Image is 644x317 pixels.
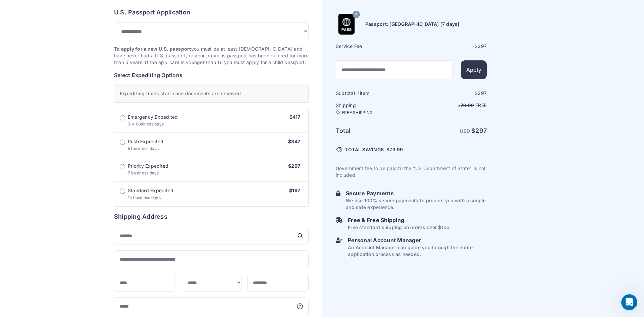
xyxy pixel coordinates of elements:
svg: More information [297,303,303,310]
h6: Total [336,126,411,136]
span: 297 [475,127,487,134]
p: $ [412,102,487,109]
span: $197 [289,188,300,193]
span: 1 [358,90,360,96]
span: FREE SHIPPING [342,110,373,115]
iframe: Intercom live chat [621,294,637,310]
div: $ [412,90,487,97]
h6: Shipping [336,102,411,115]
h6: U.S. Passport Application [114,8,309,17]
span: 79.99 [389,147,403,152]
span: Standard Expedited [128,187,173,194]
span: Rush Expedited [128,138,163,145]
strong: $ [471,127,487,134]
span: 3-4 business days [128,121,164,126]
span: $417 [289,114,300,120]
p: you must be at least [DEMOGRAPHIC_DATA] and have never had a U.S. passport, or your previous pass... [114,46,309,66]
h6: Select Expediting Options [114,71,309,79]
div: Expediting times start once documents are received. [114,85,309,103]
span: 7 [355,10,357,19]
h6: Free & Free Shipping [348,216,451,224]
span: Emergency Expedited [128,114,178,120]
h6: Service Fee [336,43,411,50]
h6: Personal Account Manager [348,236,487,244]
h6: Shipping Address [114,212,309,221]
span: 7 business days [128,170,159,175]
p: Free standard shipping on orders over $100. [348,224,451,231]
span: USD [460,128,470,134]
span: $ [386,146,403,153]
strong: To apply for a new U.S. passport [114,46,191,52]
p: Government fee to be paid to the "US Department of State" is not included. [336,165,487,178]
h6: Passport: [GEOGRAPHIC_DATA] [7 days] [365,21,460,28]
img: Product Name [336,14,357,35]
h6: Secure Payments [346,189,487,197]
p: An Account Manager can guide you through the entire application process as needed. [348,244,487,258]
span: Priority Expedited [128,163,168,169]
span: 79.99 [461,102,474,108]
button: Apply [461,60,487,79]
span: $347 [288,139,300,144]
span: TOTAL SAVINGS [345,146,384,153]
h6: Subtotal · item [336,90,411,97]
span: 297 [478,43,487,49]
span: 297 [478,90,487,96]
span: Free [475,102,487,108]
div: $ [412,43,487,50]
span: 15 business days [128,195,161,200]
span: $297 [288,163,300,169]
span: 5 business days [128,146,159,151]
p: We use 100% secure payments to provide you with a simple and safe experience. [346,197,487,211]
